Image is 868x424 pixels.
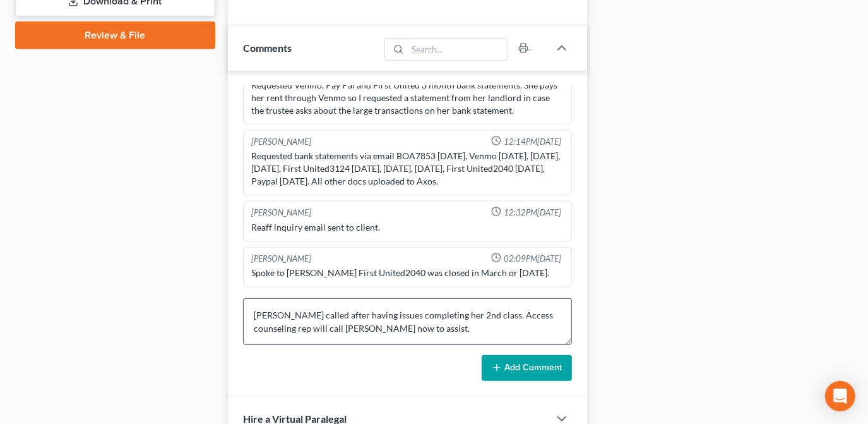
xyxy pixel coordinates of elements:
[251,150,564,188] div: Requested bank statements via email BOA7853 [DATE], Venmo [DATE], [DATE], [DATE], First United312...
[251,253,311,265] div: [PERSON_NAME]
[251,136,311,148] div: [PERSON_NAME]
[251,79,564,117] div: Requested Venmo, Pay Pal and First United 3 month bank statements. She pays her rent through Venm...
[482,355,572,382] button: Add Comment
[504,136,561,148] span: 12:14PM[DATE]
[251,221,564,234] div: Reaff inquiry email sent to client.
[243,42,292,54] span: Comments
[251,207,311,219] div: [PERSON_NAME]
[251,267,564,279] div: Spoke to [PERSON_NAME] First United2040 was closed in March or [DATE].
[15,21,215,49] a: Review & File
[408,39,508,60] input: Search...
[825,381,855,411] div: Open Intercom Messenger
[504,207,561,219] span: 12:32PM[DATE]
[504,253,561,265] span: 02:09PM[DATE]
